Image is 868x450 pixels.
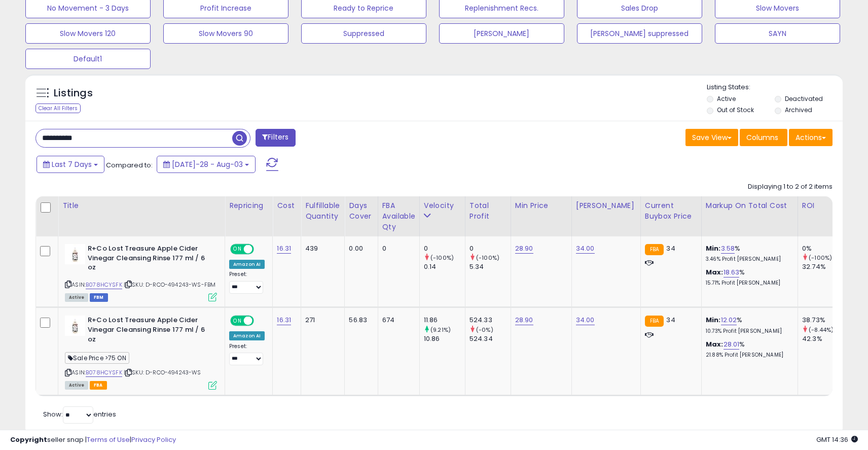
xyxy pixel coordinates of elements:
[515,315,533,325] a: 28.90
[816,435,858,444] span: 2025-08-11 14:36 GMT
[701,196,798,236] th: The percentage added to the cost of goods (COGS) that forms the calculator for Min & Max prices.
[349,316,370,325] div: 56.83
[124,368,201,376] span: | SKU: D-RCO-494243-WS
[301,23,426,44] button: Suppressed
[54,86,93,100] h5: Listings
[469,244,511,253] div: 0
[252,317,269,325] span: OFF
[724,267,740,278] a: 18.63
[430,326,451,334] small: (9.21%)
[52,159,92,169] span: Last 7 Days
[706,244,721,253] b: Min:
[469,200,507,222] div: Total Profit
[706,340,790,359] div: %
[382,200,415,232] div: FBA Available Qty
[476,326,493,334] small: (-0%)
[748,182,833,192] div: Displaying 1 to 2 of 2 items
[430,254,454,262] small: (-100%)
[65,293,88,302] span: All listings currently available for purchase on Amazon
[469,334,511,343] div: 524.34
[645,316,664,327] small: FBA
[229,271,265,294] div: Preset:
[65,316,217,388] div: ASIN:
[706,316,790,334] div: %
[229,260,265,269] div: Amazon AI
[88,316,211,347] b: R+Co Lost Treasure Apple Cider Vinegar Cleansing Rinse 177 ml / 6 oz
[706,268,790,287] div: %
[469,262,511,271] div: 5.34
[86,368,122,377] a: B078HCYSFK
[706,352,790,359] p: 21.88% Profit [PERSON_NAME]
[305,200,340,222] div: Fulfillable Quantity
[802,334,843,343] div: 42.3%
[62,200,221,211] div: Title
[87,435,130,444] a: Terms of Use
[717,94,736,103] label: Active
[645,200,697,222] div: Current Buybox Price
[86,281,122,289] a: B078HCYSFK
[229,331,265,340] div: Amazon AI
[65,381,88,390] span: All listings currently available for purchase on Amazon
[476,254,499,262] small: (-100%)
[277,244,291,254] a: 16.31
[163,23,288,44] button: Slow Movers 90
[721,315,737,325] a: 12.02
[724,339,740,350] a: 28.01
[721,244,735,254] a: 3.58
[424,334,465,343] div: 10.86
[785,106,812,114] label: Archived
[65,244,217,300] div: ASIN:
[349,244,370,253] div: 0.00
[252,245,269,254] span: OFF
[277,200,297,211] div: Cost
[515,200,567,211] div: Min Price
[88,244,211,275] b: R+Co Lost Treasure Apple Cider Vinegar Cleansing Rinse 177 ml / 6 oz
[43,409,116,419] span: Show: entries
[706,328,790,335] p: 10.73% Profit [PERSON_NAME]
[802,316,843,325] div: 38.73%
[715,23,840,44] button: SAYN
[106,160,153,170] span: Compared to:
[229,343,265,366] div: Preset:
[809,254,832,262] small: (-100%)
[131,435,176,444] a: Privacy Policy
[382,244,412,253] div: 0
[10,435,47,444] strong: Copyright
[277,315,291,325] a: 16.31
[37,156,104,173] button: Last 7 Days
[802,262,843,271] div: 32.74%
[65,316,85,336] img: 31GUcRRTeNL._SL40_.jpg
[576,244,595,254] a: 34.00
[802,200,839,211] div: ROI
[707,83,843,92] p: Listing States:
[90,381,107,390] span: FBA
[439,23,564,44] button: [PERSON_NAME]
[157,156,256,173] button: [DATE]-28 - Aug-03
[305,316,337,325] div: 271
[382,316,412,325] div: 674
[35,103,81,113] div: Clear All Filters
[172,159,243,169] span: [DATE]-28 - Aug-03
[424,262,465,271] div: 0.14
[809,326,834,334] small: (-8.44%)
[785,94,823,103] label: Deactivated
[231,317,244,325] span: ON
[666,315,675,325] span: 34
[706,339,724,349] b: Max:
[706,200,793,211] div: Markup on Total Cost
[65,352,129,364] span: Sale Price >75 ON
[25,23,151,44] button: Slow Movers 120
[576,200,636,211] div: [PERSON_NAME]
[10,435,176,445] div: seller snap | |
[706,315,721,325] b: Min:
[124,281,215,289] span: | SKU: D-RCO-494243-WS-FBM
[645,244,664,255] small: FBA
[424,200,461,211] div: Velocity
[789,129,833,146] button: Actions
[576,315,595,325] a: 34.00
[229,200,268,211] div: Repricing
[515,244,533,254] a: 28.90
[349,200,373,222] div: Days Cover
[256,129,295,147] button: Filters
[746,132,778,143] span: Columns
